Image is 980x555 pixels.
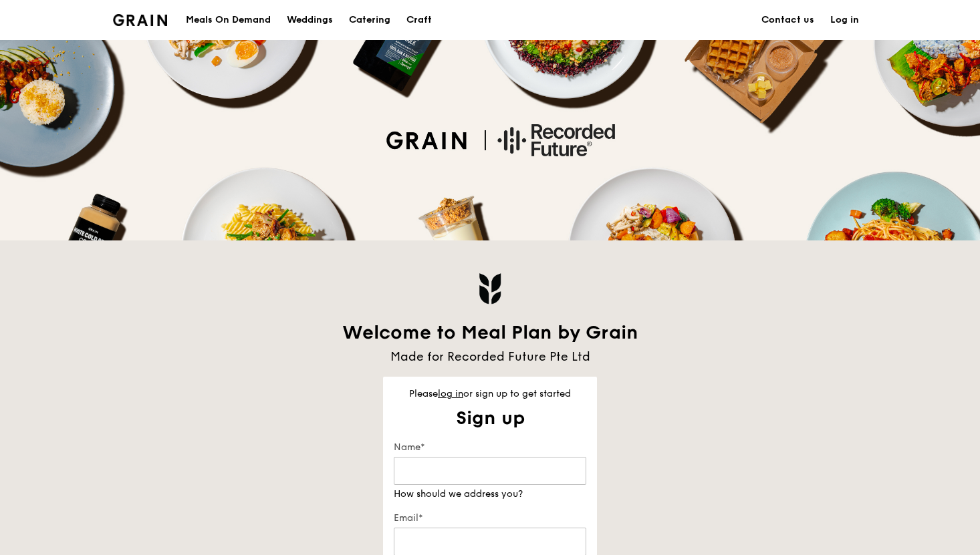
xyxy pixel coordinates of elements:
[394,488,586,501] div: How should we address you?
[383,387,597,401] div: Please or sign up to get started
[383,406,597,430] div: Sign up
[438,388,463,399] a: log in
[113,14,167,26] img: Grain
[394,441,586,454] label: Name*
[394,512,586,525] label: Email*
[330,347,650,366] div: Made for Recorded Future Pte Ltd
[330,321,650,345] div: Welcome to Meal Plan by Grain
[479,272,501,305] img: Grain logo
